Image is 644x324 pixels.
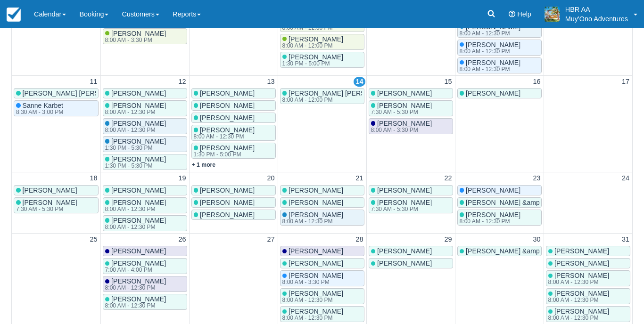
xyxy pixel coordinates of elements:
span: [PERSON_NAME] [111,120,166,127]
a: [PERSON_NAME] &amp; [PERSON_NAME] [457,197,542,208]
a: + 1 more [192,162,216,168]
span: [PERSON_NAME] [111,30,166,37]
a: 11 [88,77,99,87]
a: [PERSON_NAME]8:00 AM - 12:00 PM [280,34,364,50]
a: [PERSON_NAME] [191,88,276,98]
a: Sanne Karbet8:30 AM - 3:00 PM [14,100,99,116]
a: [PERSON_NAME] [191,113,276,123]
a: [PERSON_NAME]8:00 AM - 12:30 PM [280,306,364,322]
span: [PERSON_NAME] [466,89,520,97]
div: 1:30 PM - 5:00 PM [194,152,253,157]
a: [PERSON_NAME]8:00 AM - 12:30 PM [280,210,364,226]
a: [PERSON_NAME]7:30 AM - 5:30 PM [369,100,453,116]
div: 8:00 AM - 12:30 PM [105,224,165,230]
div: 8:00 AM - 12:30 PM [105,127,165,133]
a: [PERSON_NAME]8:00 AM - 12:30 PM [103,294,187,310]
span: [PERSON_NAME] [377,120,432,127]
span: [PERSON_NAME] [466,211,520,219]
span: [PERSON_NAME] [377,102,432,109]
div: 8:00 AM - 3:30 PM [105,37,165,43]
a: [PERSON_NAME]8:00 AM - 12:30 PM [457,40,542,56]
a: [PERSON_NAME]7:30 AM - 5:30 PM [369,197,453,213]
div: 8:00 AM - 12:30 PM [105,303,165,308]
span: [PERSON_NAME] [200,114,255,121]
i: Help [509,11,515,17]
span: [PERSON_NAME] &amp; [PERSON_NAME] [466,247,598,255]
span: [PERSON_NAME] [289,186,343,194]
a: [PERSON_NAME] [280,246,364,256]
a: 14 [354,77,365,87]
span: [PERSON_NAME] [PERSON_NAME] [23,89,134,97]
a: [PERSON_NAME]8:00 AM - 12:30 PM [103,118,187,134]
span: [PERSON_NAME] [200,102,255,109]
a: 12 [176,77,188,87]
a: [PERSON_NAME] [369,258,453,268]
a: 17 [620,77,631,87]
a: [PERSON_NAME] [457,88,542,98]
a: [PERSON_NAME]8:00 AM - 12:30 PM [103,215,187,231]
span: [PERSON_NAME] [289,199,343,206]
a: [PERSON_NAME]1:30 PM - 5:30 PM [103,154,187,170]
span: [PERSON_NAME] [289,308,343,315]
div: 8:00 AM - 12:30 PM [105,109,165,115]
span: [PERSON_NAME] [289,211,343,219]
span: [PERSON_NAME] [111,186,166,194]
div: 8:00 AM - 12:30 PM [460,49,519,54]
a: [PERSON_NAME]8:00 AM - 12:30 PM [546,270,631,286]
a: 15 [442,77,454,87]
div: 7:30 AM - 5:30 PM [371,206,430,212]
a: [PERSON_NAME]8:00 AM - 12:30 PM [280,288,364,304]
span: [PERSON_NAME] [554,290,609,297]
span: [PERSON_NAME] [377,247,432,255]
a: [PERSON_NAME]8:00 AM - 3:30 PM [280,270,364,286]
a: [PERSON_NAME]7:00 AM - 4:00 PM [103,258,187,274]
div: 8:00 AM - 12:30 PM [105,206,165,212]
span: [PERSON_NAME] [PERSON_NAME] [289,89,400,97]
span: [PERSON_NAME] [466,186,520,194]
a: [PERSON_NAME] [280,185,364,195]
a: [PERSON_NAME] [191,197,276,208]
span: [PERSON_NAME] [377,89,432,97]
a: [PERSON_NAME]8:00 AM - 12:30 PM [457,210,542,226]
span: [PERSON_NAME] [289,247,343,255]
span: [PERSON_NAME] [23,199,77,206]
span: [PERSON_NAME] [289,290,343,297]
div: 1:30 PM - 5:30 PM [105,163,165,169]
a: 24 [620,173,631,184]
a: [PERSON_NAME]8:00 AM - 3:30 PM [103,28,187,44]
a: 25 [88,235,99,245]
a: 30 [531,235,542,245]
span: [PERSON_NAME] [466,59,520,66]
a: [PERSON_NAME] [280,197,364,208]
span: [PERSON_NAME] [111,247,166,255]
span: [PERSON_NAME] [111,89,166,97]
div: 8:00 AM - 12:30 PM [548,297,608,303]
a: [PERSON_NAME]8:00 AM - 3:30 PM [369,118,453,134]
span: [PERSON_NAME] [111,138,166,145]
span: [PERSON_NAME] [111,102,166,109]
a: [PERSON_NAME] [103,246,187,256]
a: [PERSON_NAME]8:00 AM - 12:30 PM [546,288,631,304]
span: [PERSON_NAME] [377,199,432,206]
a: [PERSON_NAME]8:00 AM - 12:30 PM [191,125,276,141]
span: Help [517,10,531,18]
a: [PERSON_NAME] [191,210,276,220]
a: 21 [354,173,365,184]
a: [PERSON_NAME] [546,258,631,268]
span: [PERSON_NAME] [289,272,343,279]
div: 8:00 AM - 3:30 PM [282,279,342,285]
div: 8:00 AM - 12:00 PM [282,43,342,49]
span: [PERSON_NAME] [111,295,166,303]
div: 8:00 AM - 12:30 PM [548,315,608,321]
span: [PERSON_NAME] &amp; [PERSON_NAME] [466,199,598,206]
a: [PERSON_NAME] [103,185,187,195]
a: 22 [442,173,454,184]
span: [PERSON_NAME] [554,272,609,279]
span: [PERSON_NAME] [111,199,166,206]
span: [PERSON_NAME] [554,247,609,255]
a: [PERSON_NAME] [280,258,364,268]
div: 8:00 AM - 12:30 PM [282,297,342,303]
a: [PERSON_NAME]8:00 AM - 12:30 PM [457,57,542,73]
a: [PERSON_NAME]8:00 AM - 12:30 PM [457,22,542,38]
a: [PERSON_NAME] [457,185,542,195]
